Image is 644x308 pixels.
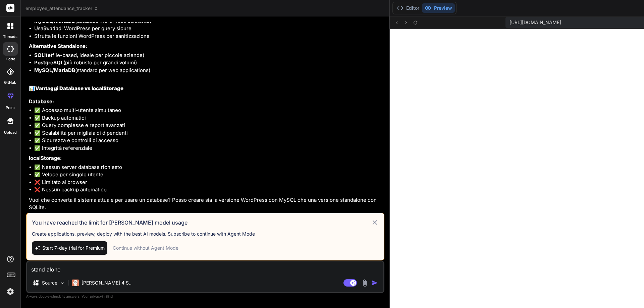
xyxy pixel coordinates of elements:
[34,18,75,24] strong: MySQL/MariaDB
[34,114,383,122] li: ✅ Backup automatici
[34,67,383,74] li: (standard per web applications)
[72,280,79,286] img: Claude 4 Sonnet
[3,34,17,40] label: threads
[26,293,384,300] p: Always double-check its answers. Your in Bind
[34,144,383,152] li: ✅ Integrità referenziale
[34,186,383,194] li: ❌ Nessun backup automatico
[42,245,105,251] span: Start 7-day trial for Premium
[422,3,455,13] button: Preview
[43,25,58,32] code: $wpdb
[29,85,383,93] h2: 📊
[6,56,15,62] label: code
[34,52,383,59] li: (file-based, ideale per piccole aziende)
[371,280,378,286] img: icon
[42,280,57,286] p: Source
[4,130,17,135] label: Upload
[34,25,383,33] li: Usa di WordPress per query sicure
[90,294,102,298] span: privacy
[113,245,178,251] div: Continue without Agent Mode
[5,286,16,297] img: settings
[509,19,561,26] span: [URL][DOMAIN_NAME]
[29,98,54,105] strong: Database:
[34,59,383,67] li: (più robusto per grandi volumi)
[29,155,62,161] strong: localStorage:
[29,196,383,211] p: Vuoi che converta il sistema attuale per usare un database? Posso creare sia la versione WordPres...
[29,43,87,49] strong: Alternative Standalone:
[59,280,65,286] img: Pick Models
[82,280,131,286] p: [PERSON_NAME] 4 S..
[34,164,383,171] li: ✅ Nessun server database richiesto
[27,261,383,273] textarea: stand alone
[32,231,379,237] p: Create applications, preview, deploy with the best AI models. Subscribe to continue with Agent Mode
[34,171,383,179] li: ✅ Veloce per singolo utente
[34,107,383,114] li: ✅ Accesso multi-utente simultaneo
[394,3,422,13] button: Editor
[34,122,383,129] li: ✅ Query complesse e report avanzati
[361,279,369,287] img: attachment
[32,241,107,255] button: Start 7-day trial for Premium
[34,137,383,144] li: ✅ Sicurezza e controlli di accesso
[25,5,98,12] span: employee_attendance_tracker
[32,219,371,227] h3: You have reached the limit for [PERSON_NAME] model usage
[34,59,63,66] strong: PostgreSQL
[34,129,383,137] li: ✅ Scalabilità per migliaia di dipendenti
[34,33,383,40] li: Sfrutta le funzioni WordPress per sanitizzazione
[34,179,383,186] li: ❌ Limitato al browser
[35,85,123,91] strong: Vantaggi Database vs localStorage
[34,52,51,58] strong: SQLite
[4,80,16,85] label: GitHub
[6,105,15,111] label: prem
[34,67,75,73] strong: MySQL/MariaDB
